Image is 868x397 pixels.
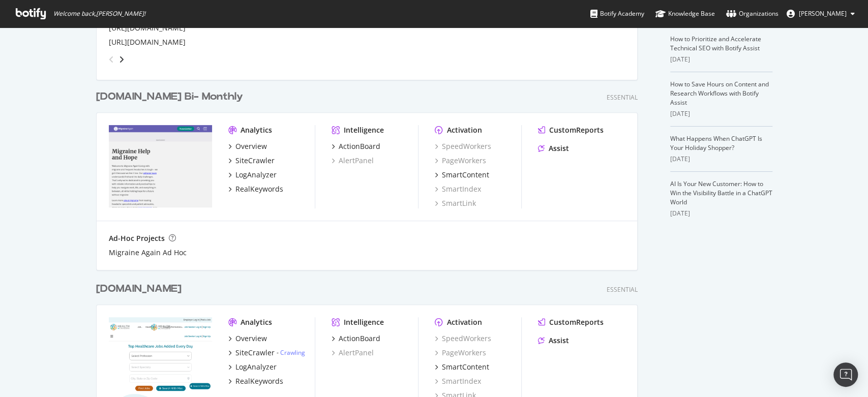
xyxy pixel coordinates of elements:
[332,141,380,151] a: ActionBoard
[670,55,772,64] div: [DATE]
[96,282,182,296] div: [DOMAIN_NAME]
[96,89,243,104] div: [DOMAIN_NAME] Bi- Monthly
[447,125,482,135] div: Activation
[655,9,715,19] div: Knowledge Base
[332,333,380,344] a: ActionBoard
[109,248,187,258] a: Migraine Again Ad Hoc
[435,376,481,386] a: SmartIndex
[235,170,277,180] div: LogAnalyzer
[442,362,489,372] div: SmartContent
[96,89,247,104] a: [DOMAIN_NAME] Bi- Monthly
[109,125,212,207] img: migraineagain.com
[339,333,380,344] div: ActionBoard
[109,233,165,243] div: Ad-Hoc Projects
[538,143,569,154] a: Assist
[235,184,283,194] div: RealKeywords
[109,37,186,47] a: [URL][DOMAIN_NAME]
[435,348,486,358] a: PageWorkers
[118,54,125,65] div: angle-right
[670,80,769,107] a: How to Save Hours on Content and Research Workflows with Botify Assist
[235,362,277,372] div: LogAnalyzer
[435,141,491,151] a: SpeedWorkers
[228,348,305,358] a: SiteCrawler- Crawling
[344,125,384,135] div: Intelligence
[241,125,272,135] div: Analytics
[549,317,604,327] div: CustomReports
[332,156,374,166] a: AlertPanel
[538,125,604,135] a: CustomReports
[607,93,638,102] div: Essential
[96,282,186,296] a: [DOMAIN_NAME]
[235,156,275,166] div: SiteCrawler
[435,184,481,194] a: SmartIndex
[435,362,489,372] a: SmartContent
[228,141,267,151] a: Overview
[538,317,604,327] a: CustomReports
[280,348,305,357] a: Crawling
[549,125,604,135] div: CustomReports
[228,333,267,344] a: Overview
[53,10,145,18] span: Welcome back, [PERSON_NAME] !
[435,198,476,208] a: SmartLink
[590,9,644,19] div: Botify Academy
[670,179,772,206] a: AI Is Your New Customer: How to Win the Visibility Battle in a ChatGPT World
[235,141,267,151] div: Overview
[670,209,772,218] div: [DATE]
[670,35,761,52] a: How to Prioritize and Accelerate Technical SEO with Botify Assist
[549,143,569,154] div: Assist
[228,156,275,166] a: SiteCrawler
[344,317,384,327] div: Intelligence
[607,285,638,294] div: Essential
[435,156,486,166] a: PageWorkers
[442,170,489,180] div: SmartContent
[339,141,380,151] div: ActionBoard
[670,155,772,164] div: [DATE]
[228,362,277,372] a: LogAnalyzer
[435,333,491,344] a: SpeedWorkers
[538,335,569,346] a: Assist
[235,348,275,358] div: SiteCrawler
[779,6,863,22] button: [PERSON_NAME]
[105,51,118,68] div: angle-left
[726,9,779,19] div: Organizations
[241,317,272,327] div: Analytics
[277,348,305,357] div: -
[235,333,267,344] div: Overview
[228,184,283,194] a: RealKeywords
[670,109,772,118] div: [DATE]
[228,376,283,386] a: RealKeywords
[670,134,762,152] a: What Happens When ChatGPT Is Your Holiday Shopper?
[228,170,277,180] a: LogAnalyzer
[799,9,847,18] span: Tushar Malviya
[332,348,374,358] a: AlertPanel
[235,376,283,386] div: RealKeywords
[833,362,858,387] div: Open Intercom Messenger
[435,170,489,180] a: SmartContent
[549,335,569,346] div: Assist
[447,317,482,327] div: Activation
